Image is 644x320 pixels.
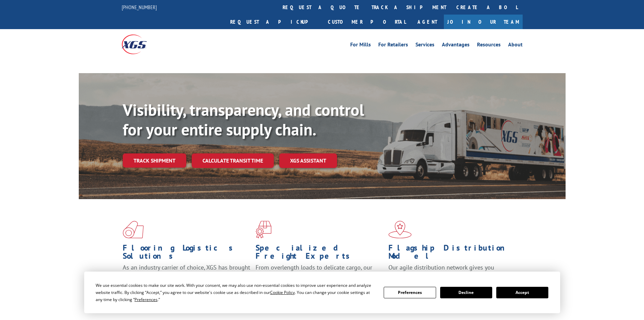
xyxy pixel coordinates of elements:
div: We use essential cookies to make our site work. With your consent, we may also use non-essential ... [96,282,376,303]
h1: Flagship Distribution Model [388,244,516,263]
a: For Retailers [378,42,408,49]
img: xgs-icon-total-supply-chain-intelligence-red [123,221,144,238]
a: Resources [477,42,501,49]
a: Services [415,42,434,49]
button: Accept [496,287,548,298]
a: For Mills [350,42,371,49]
a: Calculate transit time [192,153,274,168]
button: Preferences [384,287,436,298]
a: XGS ASSISTANT [279,153,337,168]
a: Agent [411,15,444,29]
span: Preferences [135,297,158,302]
a: [PHONE_NUMBER] [122,4,157,10]
a: Request a pickup [225,15,323,29]
a: Join Our Team [444,15,523,29]
img: xgs-icon-flagship-distribution-model-red [388,221,412,238]
h1: Flooring Logistics Solutions [123,244,251,263]
div: Cookie Consent Prompt [84,272,560,313]
span: As an industry carrier of choice, XGS has brought innovation and dedication to flooring logistics... [123,263,250,287]
b: Visibility, transparency, and control for your entire supply chain. [123,99,364,140]
a: Advantages [442,42,470,49]
img: xgs-icon-focused-on-flooring-red [256,221,271,238]
p: From overlength loads to delicate cargo, our experienced staff knows the best way to move your fr... [256,263,383,294]
a: Track shipment [123,153,186,168]
h1: Specialized Freight Experts [256,244,383,263]
a: Customer Portal [323,15,411,29]
a: About [508,42,523,49]
span: Cookie Policy [270,290,295,295]
button: Decline [440,287,492,298]
span: Our agile distribution network gives you nationwide inventory management on demand. [388,263,513,279]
